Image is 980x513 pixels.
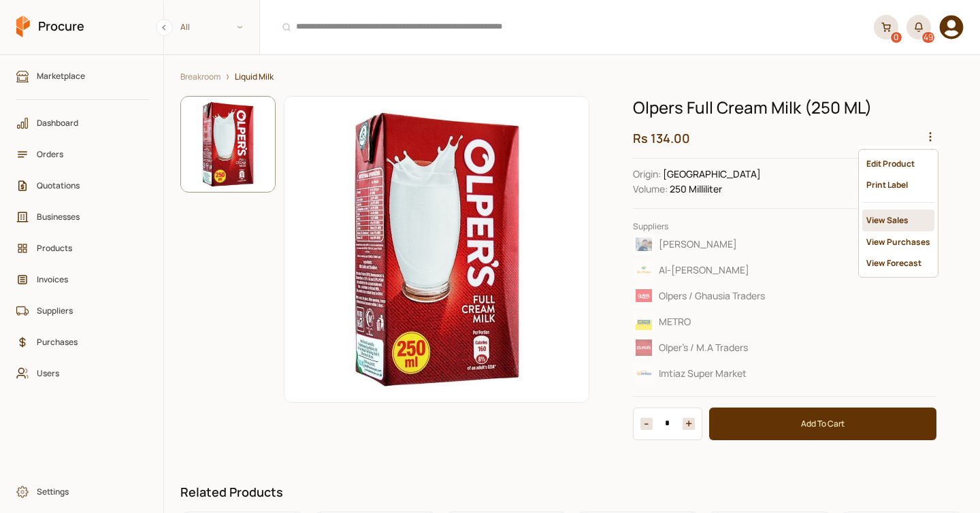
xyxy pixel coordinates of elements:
span: Purchases [37,335,139,348]
span: Olpers / Ghausia Traders [659,289,765,303]
div: View Forecast [862,252,934,274]
span: Settings [37,485,139,498]
span: [PERSON_NAME] [659,237,737,251]
button: [PERSON_NAME] [633,233,936,256]
div: Imtiaz Super Market [633,363,932,384]
span: Procure [38,18,84,35]
a: Procure [16,16,84,39]
a: Settings [10,479,157,505]
button: Olper's / M.A Traders [633,336,936,359]
span: Products [37,242,139,254]
div: Kashif Ali Khan [633,233,932,255]
span: Orders [37,148,139,161]
a: Businesses [10,204,157,230]
dd: 250 Milliliter [633,182,936,197]
input: 1 Items [653,418,683,430]
div: Olpers / Ghausia Traders [633,285,932,307]
button: Al-[PERSON_NAME] [633,259,936,282]
span: Al-[PERSON_NAME] [659,263,749,277]
a: Quotations [10,173,157,199]
div: View Sales [862,210,934,231]
span: All [180,20,190,33]
button: Add To Cart [709,408,936,440]
button: Decrease item quantity [683,418,695,430]
span: Suppliers [37,304,139,317]
a: Breakroom [180,71,220,82]
span: All [164,16,259,38]
button: 49 [906,15,931,39]
button: METRO [633,310,936,333]
a: Suppliers [10,298,157,324]
span: Quotations [37,179,139,192]
dt: Origin : [633,167,661,182]
div: Print Label [862,174,934,195]
a: Dashboard [10,110,157,136]
input: Products, Businesses, Users, Suppliers, Orders, and Purchases [268,10,866,44]
span: METRO [659,315,691,329]
a: Products [10,235,157,261]
span: Invoices [37,273,139,286]
div: 0 [891,32,902,43]
div: View Purchases [862,231,934,252]
span: Users [37,367,139,380]
p: Suppliers [633,220,936,233]
div: 49 [922,32,934,43]
a: Invoices [10,267,157,293]
a: Purchases [10,329,157,355]
a: Users [10,361,157,386]
div: METRO [633,311,932,333]
h1: Olpers Full Cream Milk (250 ML) [633,96,936,119]
h2: Rs 134.00 [633,130,936,147]
a: Marketplace [10,63,157,89]
div: Al-Fatah Gulberg [633,259,932,281]
a: Liquid Milk [235,71,274,82]
h2: Related Products [180,484,964,501]
button: Imtiaz Super Market [633,362,936,385]
span: Marketplace [37,69,139,82]
div: Edit Product [862,153,934,174]
dt: Unit of Measure [633,182,668,197]
span: Businesses [37,210,139,223]
div: Olper's / M.A Traders [633,337,932,359]
a: Orders [10,142,157,167]
button: Olpers / Ghausia Traders [633,284,936,308]
dd: [GEOGRAPHIC_DATA] [633,167,936,182]
span: Imtiaz Super Market [659,367,747,380]
a: 0 [874,15,898,39]
button: Increase item quantity [640,418,653,430]
span: Olper's / M.A Traders [659,341,748,354]
span: Dashboard [37,116,139,129]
